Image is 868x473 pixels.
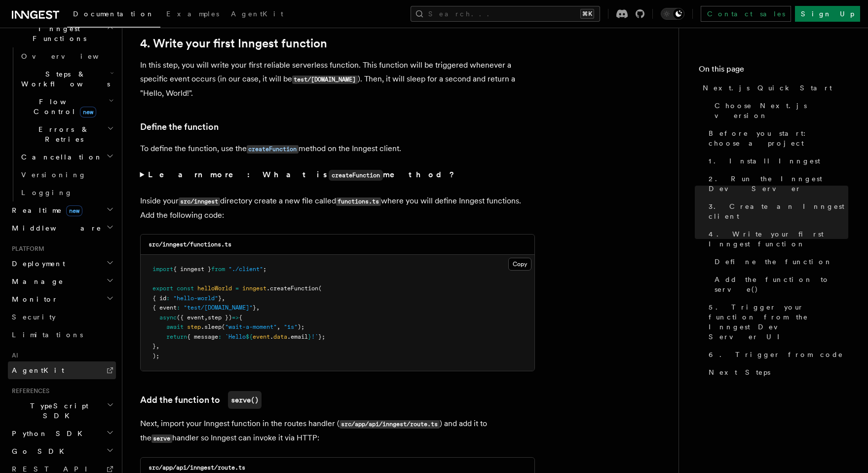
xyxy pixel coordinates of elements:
button: Search...⌘K [411,6,600,22]
span: Inngest Functions [8,24,107,43]
code: src/app/api/inngest/route.ts [149,464,245,471]
span: step }) [208,314,232,321]
span: Versioning [21,171,86,179]
span: data [273,333,287,340]
a: Examples [160,3,225,27]
a: Versioning [17,166,116,184]
button: Steps & Workflows [17,65,116,93]
span: Realtime [8,205,82,215]
span: ); [152,353,159,359]
a: Choose Next.js version [711,97,848,124]
code: src/inngest/functions.ts [149,241,231,248]
span: new [66,205,82,216]
span: Overview [21,52,123,60]
a: AgentKit [8,361,116,379]
p: In this step, you will write your first reliable serverless function. This function will be trigg... [140,58,535,100]
a: 5. Trigger your function from the Inngest Dev Server UI [705,298,848,346]
span: `Hello [225,333,246,340]
span: AI [8,352,18,359]
span: async [159,314,177,321]
span: ; [263,266,266,273]
a: AgentKit [225,3,289,27]
span: Middleware [8,223,102,233]
span: Examples [166,10,219,18]
button: Copy [508,258,531,271]
span: , [277,323,280,330]
span: 3. Create an Inngest client [709,201,848,221]
span: AgentKit [12,366,64,374]
a: 6. Trigger from code [705,346,848,363]
span: Choose Next.js version [715,101,848,120]
span: Platform [8,245,44,253]
span: 2. Run the Inngest Dev Server [709,174,848,194]
span: .createFunction [266,285,318,292]
span: { message [187,333,218,340]
span: : [177,304,180,311]
span: "./client" [228,266,263,273]
button: Manage [8,273,116,290]
summary: Learn more: What iscreateFunctionmethod? [140,168,535,182]
span: inngest [242,285,266,292]
span: Before you start: choose a project [709,128,848,148]
kbd: ⌘K [580,9,594,19]
span: Manage [8,276,64,286]
span: : [218,333,222,340]
span: "test/[DOMAIN_NAME]" [184,304,253,311]
span: Cancellation [17,152,103,162]
span: .email [287,333,308,340]
span: "hello-world" [173,295,218,302]
span: : [166,295,170,302]
p: Inside your directory create a new file called where you will define Inngest functions. Add the f... [140,194,535,222]
span: Security [12,313,56,321]
a: Next Steps [705,363,848,381]
span: new [80,107,96,118]
button: Middleware [8,219,116,237]
span: Documentation [73,10,154,18]
p: Next, import your Inngest function in the routes handler ( ) and add it to the handler so Inngest... [140,417,535,445]
span: !` [311,333,318,340]
a: Add the function toserve() [140,391,262,409]
span: event [253,333,270,340]
span: } [253,304,256,311]
a: Limitations [8,326,116,344]
button: Inngest Functions [8,20,116,47]
code: functions.ts [336,197,381,206]
span: export [152,285,173,292]
a: Contact sales [701,6,791,22]
span: TypeScript SDK [8,401,107,421]
div: Inngest Functions [8,47,116,201]
span: 6. Trigger from code [709,350,843,359]
span: Errors & Retries [17,124,107,144]
span: ); [298,323,304,330]
span: Flow Control [17,97,109,117]
span: Limitations [12,331,83,339]
button: Errors & Retries [17,120,116,148]
span: Go SDK [8,446,70,456]
span: import [152,266,173,273]
span: ({ event [177,314,204,321]
a: Logging [17,184,116,201]
span: .sleep [201,323,222,330]
span: Next Steps [709,367,770,377]
span: { id [152,295,166,302]
span: "1s" [284,323,298,330]
span: { [239,314,242,321]
span: { event [152,304,177,311]
span: helloWorld [197,285,232,292]
span: , [156,343,159,350]
span: const [177,285,194,292]
code: createFunction [329,170,383,181]
button: Realtimenew [8,201,116,219]
button: Flow Controlnew [17,93,116,120]
button: Toggle dark mode [661,8,684,20]
a: 4. Write your first Inngest function [705,225,848,253]
code: test/[DOMAIN_NAME] [292,76,358,84]
button: TypeScript SDK [8,397,116,425]
code: createFunction [247,145,299,154]
a: Add the function to serve() [711,271,848,298]
span: Monitor [8,294,58,304]
a: Define the function [140,120,219,134]
span: , [222,295,225,302]
button: Python SDK [8,425,116,442]
code: serve() [228,391,262,409]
